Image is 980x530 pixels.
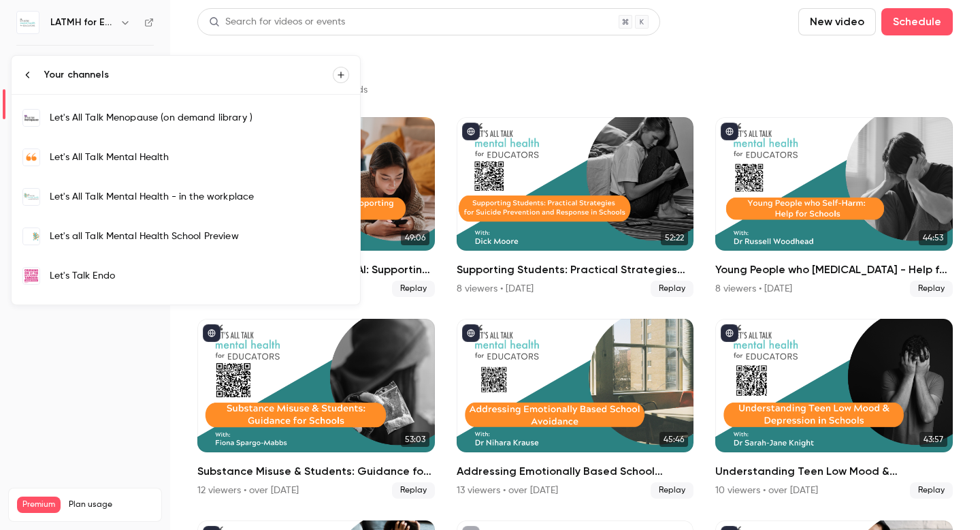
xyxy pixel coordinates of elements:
img: Let's All Talk Menopause (on demand library ) [23,110,39,126]
div: Let's All Talk Mental Health - in the workplace [50,190,349,204]
img: Let's All Talk Mental Health [23,149,39,166]
div: Your channels [44,68,333,82]
div: Let's Talk Endo [50,269,349,283]
img: Let's Talk Endo [23,268,39,284]
img: Let's all Talk Mental Health School Preview [23,228,39,245]
img: Let's All Talk Mental Health - in the workplace [23,189,39,205]
div: Let's All Talk Menopause (on demand library ) [50,111,349,125]
div: Let's All Talk Mental Health [50,151,349,164]
div: Let's all Talk Mental Health School Preview [50,230,349,243]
